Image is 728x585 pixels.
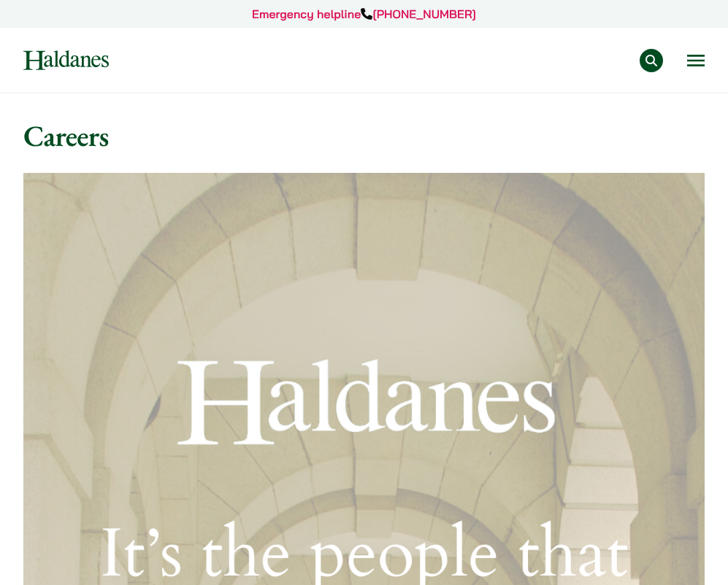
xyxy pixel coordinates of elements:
[23,118,705,153] h1: Careers
[687,55,705,66] button: Open menu
[252,7,476,21] a: Emergency helpline[PHONE_NUMBER]
[640,49,663,72] button: Search
[23,50,109,70] img: Logo of Haldanes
